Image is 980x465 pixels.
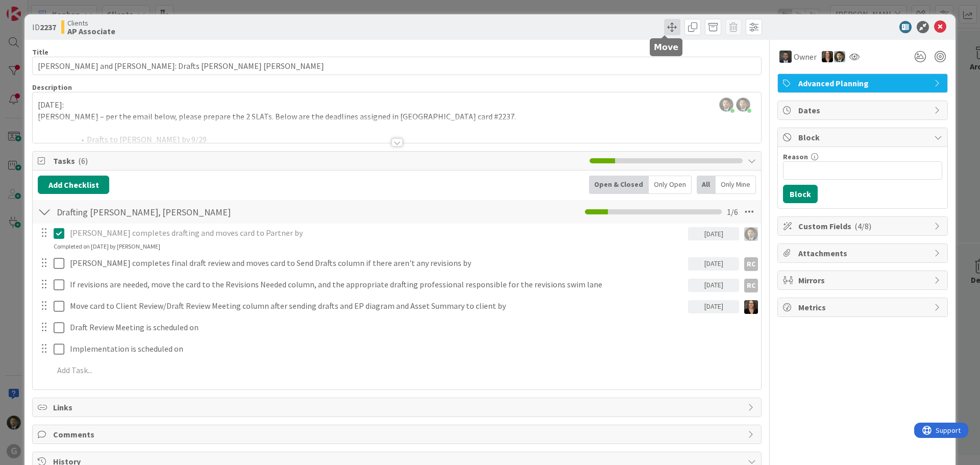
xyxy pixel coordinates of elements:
[798,247,929,259] span: Attachments
[794,51,817,63] span: Owner
[53,401,743,413] span: Links
[798,104,929,116] span: Dates
[38,99,756,111] p: [DATE]:
[834,51,845,62] img: CG
[21,2,46,14] span: Support
[688,227,739,240] div: [DATE]
[688,279,739,292] div: [DATE]
[798,274,929,286] span: Mirrors
[70,300,684,312] p: Move card to Client Review/Draft Review Meeting column after sending drafts and EP diagram and As...
[719,97,733,112] img: 8BZLk7E8pfiq8jCgjIaptuiIy3kiCTah.png
[779,51,792,63] img: JW
[744,227,758,241] img: CG
[649,176,692,194] div: Only Open
[70,227,684,239] p: [PERSON_NAME] completes drafting and moves card to Partner by
[32,21,56,33] span: ID
[67,27,115,35] b: AP Associate
[783,185,818,203] button: Block
[654,42,678,52] h5: Move
[53,428,743,440] span: Comments
[798,77,929,89] span: Advanced Planning
[70,279,684,290] p: If revisions are needed, move the card to the Revisions Needed column, and the appropriate drafti...
[32,47,48,57] label: Title
[38,176,109,194] button: Add Checklist
[32,83,72,92] span: Description
[736,97,750,112] img: 8BZLk7E8pfiq8jCgjIaptuiIy3kiCTah.png
[54,242,160,251] div: Completed on [DATE] by [PERSON_NAME]
[697,176,716,194] div: All
[744,300,758,314] img: MW
[40,22,56,32] b: 2237
[78,156,88,166] span: ( 6 )
[783,152,808,161] label: Reason
[822,51,833,62] img: MW
[589,176,649,194] div: Open & Closed
[716,176,756,194] div: Only Mine
[798,131,929,143] span: Block
[38,111,756,123] p: [PERSON_NAME] – per the email below, please prepare the 2 SLATs. Below are the deadlines assigned...
[744,279,758,292] div: RC
[67,19,115,27] span: Clients
[70,343,754,355] p: Implementation is scheduled on
[854,221,871,231] span: ( 4/8 )
[744,257,758,271] div: RC
[53,203,283,221] input: Add Checklist...
[727,206,738,218] span: 1 / 6
[798,220,929,232] span: Custom Fields
[32,57,762,75] input: type card name here...
[70,257,684,269] p: [PERSON_NAME] completes final draft review and moves card to Send Drafts column if there aren't a...
[53,155,584,167] span: Tasks
[798,301,929,313] span: Metrics
[688,257,739,271] div: [DATE]
[70,322,754,333] p: Draft Review Meeting is scheduled on
[688,300,739,313] div: [DATE]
